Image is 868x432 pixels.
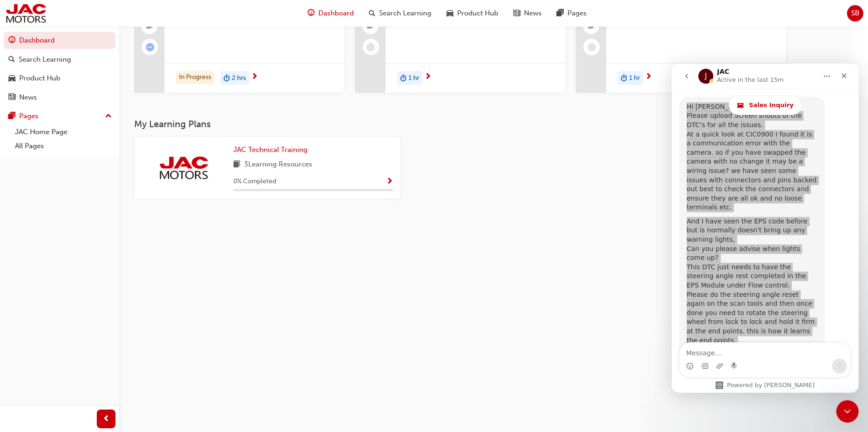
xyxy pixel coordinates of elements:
[361,4,439,23] a: search-iconSearch Learning
[19,73,60,84] div: Product Hub
[4,51,115,68] a: Search Learning
[176,71,215,84] div: In Progress
[19,92,37,103] div: News
[8,36,15,45] span: guage-icon
[318,8,354,19] span: Dashboard
[160,295,175,310] button: Send a message…
[524,8,542,19] span: News
[629,73,640,84] span: 1 hr
[134,119,674,130] h3: My Learning Plans
[7,33,179,353] div: JAC says…
[15,66,146,149] div: At a quick look at CIC0900 I found it is a communication error with the camera. so if you have sw...
[379,8,431,19] span: Search Learning
[11,125,115,139] a: JAC Home Page
[244,159,312,171] span: 3 Learning Resources
[386,176,393,187] button: Show Progress
[105,110,112,122] span: up-icon
[15,48,146,66] div: Please upload Screen shoots of the DTC's for all the issues.
[251,73,258,81] span: next-icon
[103,413,110,425] span: prev-icon
[44,299,52,306] button: Upload attachment
[506,4,549,23] a: news-iconNews
[439,4,506,23] a: car-iconProduct Hub
[11,139,115,153] a: All Pages
[4,108,115,125] button: Pages
[621,72,627,84] span: duration-icon
[146,43,154,51] span: learningRecordVerb_ATTEMPT-icon
[386,178,393,186] span: Show Progress
[19,54,71,65] div: Search Learning
[308,7,315,19] span: guage-icon
[567,8,587,19] span: Pages
[4,30,115,108] button: DashboardSearch LearningProduct HubNews
[233,159,240,171] span: book-icon
[15,153,146,327] div: And I have seen the EPS code before but is normally doesn't bring up any warning lights, Can you ...
[8,74,15,83] span: car-icon
[369,7,375,19] span: search-icon
[8,94,15,102] span: news-icon
[424,73,431,81] span: next-icon
[223,72,230,84] span: duration-icon
[836,400,859,423] iframe: Intercom live chat
[851,8,860,19] span: SB
[588,43,596,51] span: learningRecordVerb_NONE-icon
[672,64,859,393] iframe: Intercom live chat
[4,89,115,106] a: News
[158,155,209,180] img: jac-portal
[4,32,115,49] a: Dashboard
[446,7,453,19] span: car-icon
[232,73,246,84] span: 2 hrs
[233,145,308,154] span: JAC Technical Training
[7,33,153,333] div: Hi [PERSON_NAME],Please upload Screen shoots of the DTC's for all the issues.At a quick look at C...
[8,112,15,121] span: pages-icon
[300,4,361,23] a: guage-iconDashboard
[457,8,498,19] span: Product Hub
[400,72,407,84] span: duration-icon
[8,56,15,64] span: search-icon
[557,7,564,19] span: pages-icon
[59,299,67,306] button: Start recording
[14,299,22,306] button: Emoji picker
[645,73,652,81] span: next-icon
[549,4,594,23] a: pages-iconPages
[8,279,179,295] textarea: Message…
[29,299,37,306] button: Gif picker
[409,73,419,84] span: 1 hr
[19,111,38,122] div: Pages
[4,70,115,87] a: Product Hub
[366,43,375,51] span: learningRecordVerb_NONE-icon
[233,144,311,155] a: JAC Technical Training
[233,176,276,187] span: 0 % Completed
[5,3,47,24] img: jac-portal
[513,7,520,19] span: news-icon
[847,5,863,22] button: SB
